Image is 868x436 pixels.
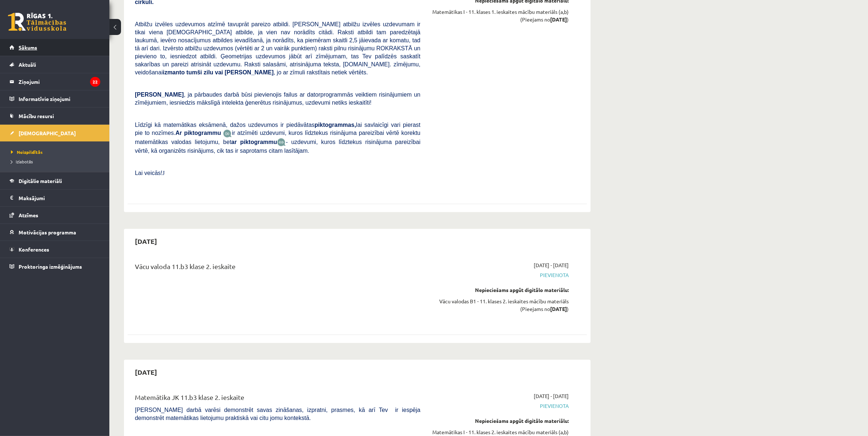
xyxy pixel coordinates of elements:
span: - uzdevumi, kuros līdztekus risinājuma pareizībai vērtē, kā organizēts risinājums, cik tas ir sap... [135,139,420,154]
span: Sākums [19,44,37,51]
div: Nepieciešams apgūt digitālo materiālu: [431,286,569,294]
b: piktogrammas, [315,122,356,128]
div: Vācu valoda 11.b3 klase 2. ieskaite [135,261,420,275]
a: [DEMOGRAPHIC_DATA] [9,125,100,141]
a: Maksājumi [9,190,100,206]
span: Neizpildītās [11,149,43,155]
legend: Maksājumi [19,190,100,206]
legend: Ziņojumi [19,73,100,90]
b: ar piktogrammu [231,139,277,145]
div: Vācu valodas B1 - 11. klases 2. ieskaites mācību materiāls (Pieejams no ) [431,297,569,313]
a: Izlabotās [11,158,102,165]
span: Izlabotās [11,159,33,164]
a: Digitālie materiāli [9,172,100,189]
span: Pievienota [431,402,569,410]
span: ir atzīmēti uzdevumi, kuros līdztekus risinājuma pareizībai vērtē korektu matemātikas valodas lie... [135,130,420,145]
span: [PERSON_NAME] darbā varēsi demonstrēt savas zināšanas, izpratni, prasmes, kā arī Tev ir iespēja d... [135,407,420,421]
span: [DATE] - [DATE] [534,261,569,269]
img: wKvN42sLe3LLwAAAABJRU5ErkJggg== [277,138,286,147]
span: Atbilžu izvēles uzdevumos atzīmē tavuprāt pareizo atbildi. [PERSON_NAME] atbilžu izvēles uzdevuma... [135,21,420,75]
b: izmanto [163,69,185,75]
span: Mācību resursi [19,113,54,119]
span: [DATE] - [DATE] [534,392,569,400]
b: Ar piktogrammu [175,130,221,136]
a: Konferences [9,241,100,258]
a: Proktoringa izmēģinājums [9,258,100,275]
span: [PERSON_NAME] [135,92,184,98]
div: Nepieciešams apgūt digitālo materiālu: [431,417,569,425]
div: Matemātikas I - 11. klases 1. ieskaites mācību materiāls (a,b) (Pieejams no ) [431,8,569,23]
span: [DEMOGRAPHIC_DATA] [19,130,76,136]
span: , ja pārbaudes darbā būsi pievienojis failus ar datorprogrammās veiktiem risinājumiem un zīmējumi... [135,92,420,106]
h2: [DATE] [128,363,164,381]
a: Aktuāli [9,56,100,73]
span: Konferences [19,246,49,253]
a: Neizpildītās [11,149,102,155]
a: Ziņojumi22 [9,73,100,90]
legend: Informatīvie ziņojumi [19,90,100,107]
strong: [DATE] [550,305,567,312]
span: Pievienota [431,271,569,279]
a: Rīgas 1. Tālmācības vidusskola [8,13,66,31]
span: J [163,170,165,176]
a: Informatīvie ziņojumi [9,90,100,107]
span: Līdzīgi kā matemātikas eksāmenā, dažos uzdevumos ir piedāvātas lai savlaicīgi vari pierast pie to... [135,122,420,136]
i: 22 [90,77,100,87]
b: tumši zilu vai [PERSON_NAME] [186,69,273,75]
strong: [DATE] [550,16,567,23]
a: Mācību resursi [9,108,100,124]
h2: [DATE] [128,233,164,250]
a: Atzīmes [9,207,100,223]
span: Digitālie materiāli [19,178,62,184]
span: Aktuāli [19,61,36,68]
span: Proktoringa izmēģinājums [19,263,82,270]
span: Atzīmes [19,212,38,218]
a: Sākums [9,39,100,56]
img: JfuEzvunn4EvwAAAAASUVORK5CYII= [223,129,232,138]
span: Motivācijas programma [19,229,76,235]
a: Motivācijas programma [9,224,100,241]
span: Lai veicās! [135,170,163,176]
div: Matemātika JK 11.b3 klase 2. ieskaite [135,392,420,406]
